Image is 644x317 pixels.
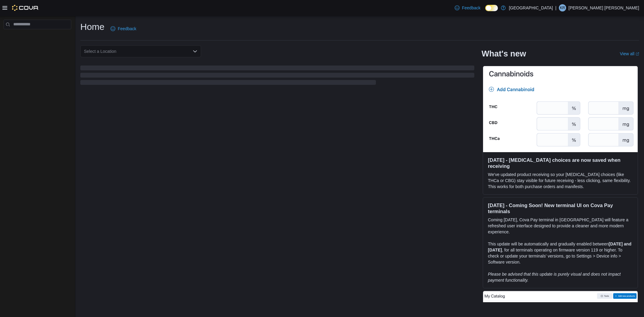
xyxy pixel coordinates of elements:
p: [PERSON_NAME] [PERSON_NAME] [569,4,639,11]
span: kr [560,4,565,11]
h2: What's new [482,49,526,59]
nav: Complex example [4,30,71,45]
button: Open list of options [193,49,197,54]
p: This update will be automatically and gradually enabled between , for all terminals operating on ... [488,241,633,265]
svg: External link [636,52,639,56]
a: View allExternal link [620,51,639,56]
span: Feedback [462,5,480,11]
h1: Home [80,21,104,33]
h3: [DATE] - [MEDICAL_DATA] choices are now saved when receiving [488,157,633,169]
em: Please be advised that this update is purely visual and does not impact payment functionality. [488,272,621,283]
div: klohe roper [559,4,566,11]
input: Dark Mode [485,5,498,11]
p: We've updated product receiving so your [MEDICAL_DATA] choices (like THCa or CBG) stay visible fo... [488,171,633,190]
h3: [DATE] - Coming Soon! New terminal UI on Cova Pay terminals [488,202,633,214]
p: Coming [DATE], Cova Pay terminal in [GEOGRAPHIC_DATA] will feature a refreshed user interface des... [488,217,633,235]
a: Feedback [108,23,139,35]
p: [GEOGRAPHIC_DATA] [509,4,553,11]
a: Feedback [452,2,483,14]
p: | [555,4,556,11]
span: Feedback [118,26,136,32]
img: Cova [12,5,39,11]
span: Loading [80,67,474,86]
